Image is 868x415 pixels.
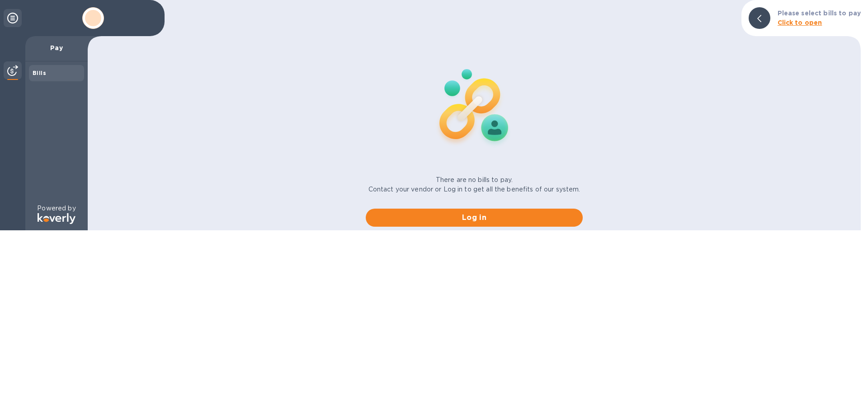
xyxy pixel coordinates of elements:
p: Powered by [37,204,75,213]
img: Logo [38,213,75,224]
b: Bills [33,70,46,76]
b: Please select bills to pay [778,9,861,17]
b: Click to open [778,19,822,26]
p: Pay [33,43,80,52]
button: Log in [366,209,583,227]
span: Log in [373,212,576,223]
p: There are no bills to pay. Contact your vendor or Log in to get all the benefits of our system. [368,175,580,194]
